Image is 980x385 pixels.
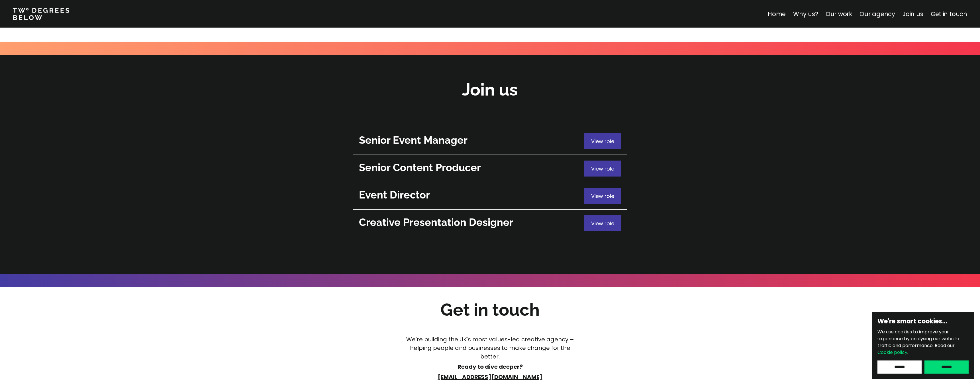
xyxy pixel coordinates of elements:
a: Our agency [859,10,895,18]
a: Why us? [793,10,818,18]
p: We're building the UK's most values-led creative agency – helping people and businesses to make c... [401,335,579,361]
a: Our work [826,10,852,18]
p: We use cookies to improve your experience by analysing our website traffic and performance. [877,329,969,356]
h2: Senior Event Manager [359,133,581,147]
a: Get in touch [931,10,967,18]
h2: Creative Presentation Designer [359,215,581,229]
strong: Ready to dive deeper? [458,363,523,371]
a: Cookie policy [877,349,907,356]
a: Join us [903,10,923,18]
a: View role [353,182,627,210]
h2: Join us [462,78,518,101]
h2: Get in touch [440,298,540,321]
span: Read our . [877,342,955,356]
span: View role [591,165,614,172]
a: View role [353,127,627,155]
a: [EMAIL_ADDRESS][DOMAIN_NAME] [438,373,542,381]
a: View role [353,155,627,182]
a: Home [768,10,786,18]
span: View role [591,193,614,200]
span: View role [591,220,614,227]
h2: Event Director [359,188,581,202]
h6: We're smart cookies… [877,317,969,326]
a: View role [353,210,627,237]
span: View role [591,138,614,145]
h2: Senior Content Producer [359,161,581,175]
